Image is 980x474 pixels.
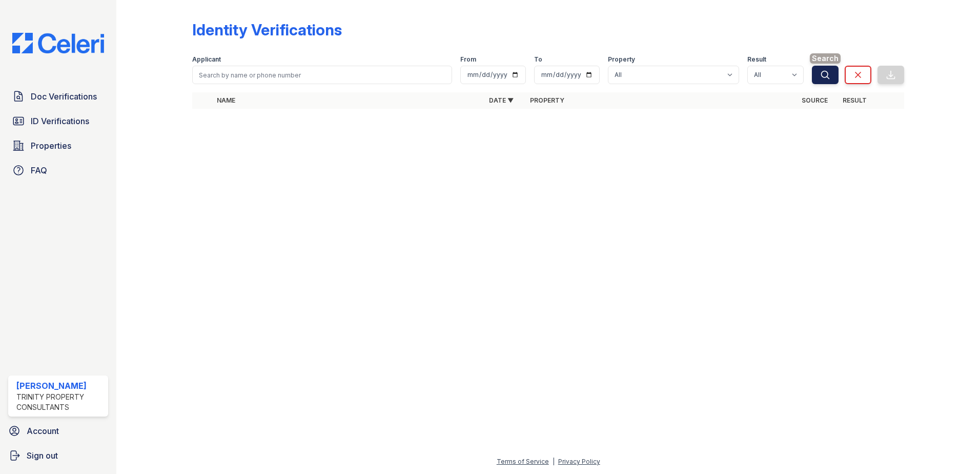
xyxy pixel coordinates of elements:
a: Name [217,96,235,104]
label: Property [608,55,635,64]
a: Doc Verifications [8,86,108,107]
a: Properties [8,135,108,156]
a: ID Verifications [8,111,108,131]
a: Terms of Service [497,458,549,465]
div: [PERSON_NAME] [16,380,104,392]
a: Account [4,421,112,441]
div: | [553,458,555,465]
label: To [534,55,542,64]
span: Account [27,425,59,437]
button: Search [812,66,839,84]
a: Date ▼ [489,96,514,104]
a: Privacy Policy [558,458,600,465]
span: Search [810,53,841,64]
a: Sign out [4,445,112,466]
span: Doc Verifications [31,90,97,103]
label: From [460,55,476,64]
a: Property [530,96,564,104]
label: Result [747,55,766,64]
span: Properties [31,140,71,152]
a: FAQ [8,160,108,181]
a: Result [843,96,867,104]
a: Source [802,96,828,104]
span: Sign out [27,449,58,462]
span: ID Verifications [31,115,89,127]
img: CE_Logo_Blue-a8612792a0a2168367f1c8372b55b34899dd931a85d93a1a3d3e32e68fde9ad4.png [4,33,112,53]
input: Search by name or phone number [192,66,452,84]
span: FAQ [31,164,47,176]
label: Applicant [192,55,221,64]
div: Identity Verifications [192,21,342,39]
div: Trinity Property Consultants [16,392,104,412]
